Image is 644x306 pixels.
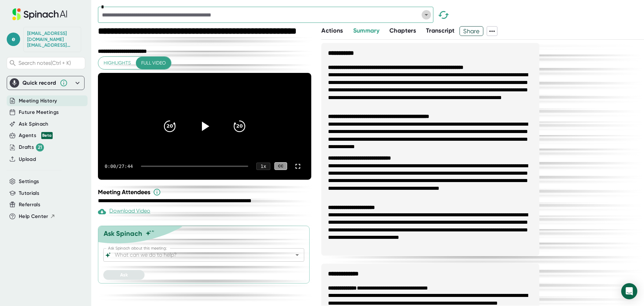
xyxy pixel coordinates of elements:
[19,213,55,220] button: Help Center
[113,250,282,260] input: What can we do to help?
[426,26,455,35] button: Transcript
[389,27,416,34] span: Chapters
[104,59,131,67] span: Highlights
[98,57,136,69] button: Highlights
[19,143,44,151] div: Drafts
[103,270,145,280] button: Ask
[321,26,343,35] button: Actions
[389,26,416,35] button: Chapters
[22,80,56,86] div: Quick record
[274,162,287,170] div: CC
[256,163,270,170] div: 1 x
[292,250,302,260] button: Open
[460,26,483,36] button: Share
[353,26,379,35] button: Summary
[19,201,40,209] button: Referrals
[19,108,59,116] button: Future Meetings
[136,57,171,69] button: Full video
[19,178,39,185] button: Settings
[7,33,20,46] span: e
[460,25,483,37] span: Share
[19,213,48,220] span: Help Center
[141,59,166,67] span: Full video
[36,143,44,151] div: 21
[422,10,431,19] button: Open
[19,189,39,197] button: Tutorials
[104,229,142,237] div: Ask Spinach
[18,60,71,66] span: Search notes (Ctrl + K)
[19,97,57,105] button: Meeting History
[621,283,637,299] div: Open Intercom Messenger
[10,76,82,90] div: Quick record
[353,27,379,34] span: Summary
[19,132,53,139] div: Agents
[27,31,77,48] div: edotson@starrez.com edotson@starrez.com
[98,208,150,216] div: Download Video
[19,143,44,151] button: Drafts 21
[321,27,343,34] span: Actions
[98,188,313,196] div: Meeting Attendees
[120,272,128,278] span: Ask
[19,120,49,128] button: Ask Spinach
[19,132,53,139] button: Agents Beta
[426,27,455,34] span: Transcript
[19,156,36,163] button: Upload
[105,164,133,169] div: 0:00 / 27:44
[41,132,53,139] div: Beta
